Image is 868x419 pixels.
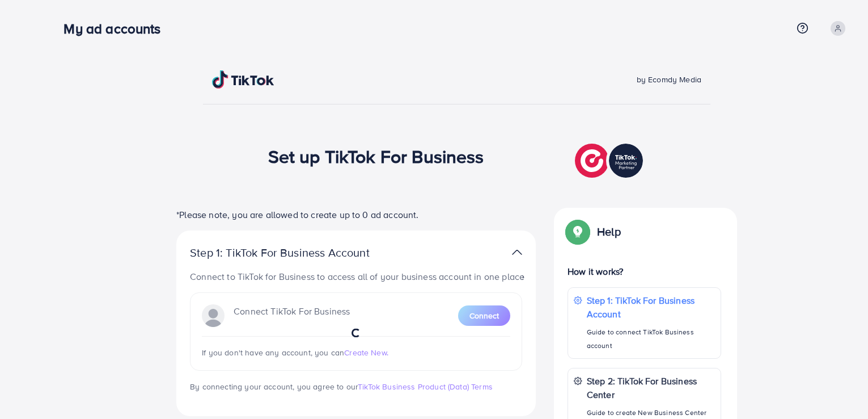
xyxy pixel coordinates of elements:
p: How it works? [568,265,721,278]
img: TikTok partner [512,244,522,261]
p: Step 2: TikTok For Business Center [587,374,715,401]
h1: Set up TikTok For Business [268,145,484,167]
img: Popup guide [568,221,588,242]
img: TikTok partner [575,141,646,181]
p: Help [597,225,621,238]
h3: My ad accounts [63,20,170,37]
span: by Ecomdy Media [637,74,701,85]
p: *Please note, you are allowed to create up to 0 ad account. [176,208,536,221]
p: Step 1: TikTok For Business Account [587,294,715,321]
p: Guide to connect TikTok Business account [587,325,715,353]
p: Step 1: TikTok For Business Account [190,246,405,259]
img: TikTok [212,70,274,89]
